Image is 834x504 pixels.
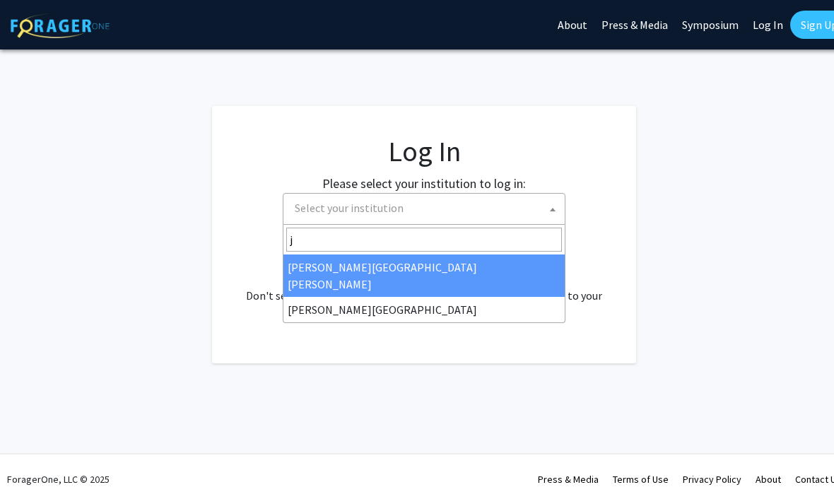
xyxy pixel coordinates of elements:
a: About [756,473,781,486]
iframe: Chat [11,440,60,493]
li: [PERSON_NAME][GEOGRAPHIC_DATA][PERSON_NAME] [283,254,565,297]
span: Select your institution [283,193,565,225]
h1: Log In [240,134,608,168]
label: Please select your institution to log in: [322,174,526,193]
div: ForagerOne, LLC © 2025 [7,455,110,504]
li: [PERSON_NAME][GEOGRAPHIC_DATA] [283,297,565,322]
a: Privacy Policy [683,473,741,486]
a: Press & Media [538,473,599,486]
img: ForagerOne Logo [11,13,110,38]
div: No account? . Don't see your institution? about bringing ForagerOne to your institution. [240,253,608,321]
span: Select your institution [295,201,404,215]
a: Terms of Use [613,473,669,486]
span: Select your institution [289,194,565,223]
input: Search [286,228,562,252]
